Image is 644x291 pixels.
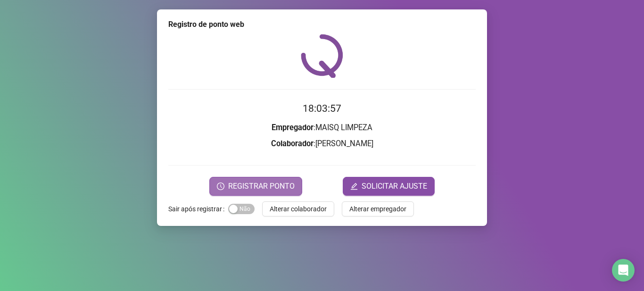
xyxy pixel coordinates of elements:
time: 18:03:57 [303,103,341,114]
span: SOLICITAR AJUSTE [362,181,427,192]
strong: Colaborador [271,139,314,148]
span: Alterar colaborador [270,204,327,214]
span: edit [350,183,358,190]
button: REGISTRAR PONTO [209,177,302,196]
button: Alterar empregador [342,201,414,216]
button: Alterar colaborador [262,201,334,216]
div: Open Intercom Messenger [612,259,635,282]
label: Sair após registrar [168,201,228,216]
h3: : [PERSON_NAME] [168,138,476,150]
span: clock-circle [217,183,224,190]
span: Alterar empregador [349,204,406,214]
div: Registro de ponto web [168,19,476,30]
strong: Empregador [272,123,314,132]
img: QRPoint [301,34,343,78]
h3: : MAISQ LIMPEZA [168,122,476,134]
span: REGISTRAR PONTO [228,181,295,192]
button: editSOLICITAR AJUSTE [343,177,435,196]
